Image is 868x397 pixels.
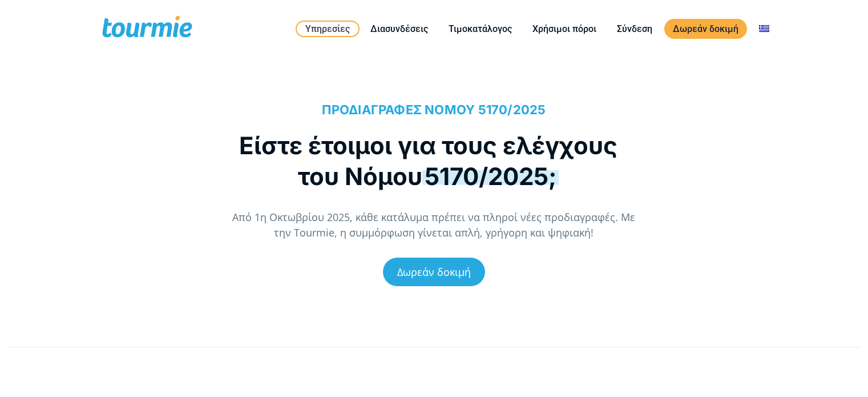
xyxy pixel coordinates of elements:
a: Υπηρεσίες [296,21,360,37]
p: Από 1η Οκτωβρίου 2025, κάθε κατάλυμα πρέπει να πληροί νέες προδιαγραφές. Με την Tourmie, η συμμόρ... [227,210,641,240]
a: Τιμοκατάλογος [440,22,520,36]
a: Διασυνδέσεις [362,22,437,36]
a: Δωρεάν δοκιμή [664,19,747,39]
h1: Είστε έτοιμοι για τους ελέγχους του Νόμου [227,130,629,192]
a: Αλλαγή σε [750,22,778,36]
a: Δωρεάν δοκιμή [383,258,485,286]
span: 5170/2025; [422,162,559,191]
span: ΠΡΟΔΙΑΓΡΑΦΕΣ ΝΟΜΟΥ 5170/2025 [322,102,546,117]
a: Σύνδεση [608,22,661,36]
a: Χρήσιμοι πόροι [524,22,605,36]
